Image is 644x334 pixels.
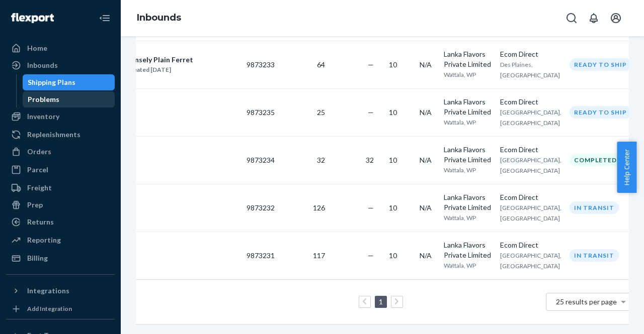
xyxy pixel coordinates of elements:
div: Ecom Direct [500,192,561,202]
ol: breadcrumbs [129,4,189,33]
div: Lanka Flavors Private Limited [444,97,492,117]
a: Orders [6,144,115,160]
a: Replenishments [6,127,115,143]
img: Flexport logo [11,13,54,23]
a: Problems [23,91,115,107]
a: Returns [6,214,115,230]
div: Returns [27,217,54,227]
div: Lanka Flavors Private Limited [444,49,492,69]
span: Des Plaines, [GEOGRAPHIC_DATA] [500,61,560,79]
span: — [368,203,374,212]
a: Page 1 is your current page [377,297,385,306]
div: Lanka Flavors Private Limited [444,240,492,260]
td: 9873231 [243,232,279,279]
div: Completed [570,154,621,166]
span: 32 [366,156,374,164]
span: [GEOGRAPHIC_DATA], [GEOGRAPHIC_DATA] [500,156,561,174]
span: Wattala, WP [444,119,476,126]
div: Problems [28,94,59,104]
span: [GEOGRAPHIC_DATA], [GEOGRAPHIC_DATA] [500,108,561,127]
div: Ecom Direct [500,240,561,250]
td: 9873235 [243,88,279,136]
span: 10 [389,251,397,260]
div: Add Integration [27,304,72,313]
div: Inbounds [27,60,58,70]
div: Lanka Flavors Private Limited [444,192,492,212]
span: 10 [389,203,397,212]
span: 64 [317,60,325,69]
td: 9873234 [243,136,279,184]
div: Prep [27,200,43,210]
span: — [368,251,374,260]
td: 9873232 [243,184,279,232]
div: Tensely Plain Ferret [126,55,193,65]
a: Inventory [6,108,115,125]
div: Ready to ship [570,58,631,71]
a: Prep [6,197,115,213]
div: Created [DATE] [126,65,193,75]
span: N/A [420,60,432,69]
div: Billing [27,253,48,263]
span: N/A [420,156,432,164]
button: Open account menu [606,8,626,28]
div: Replenishments [27,130,80,140]
a: Shipping Plans [23,74,115,90]
a: Parcel [6,162,115,178]
span: 32 [317,156,325,164]
span: 10 [389,60,397,69]
span: 25 results per page [556,297,617,306]
div: Freight [27,183,52,193]
div: Inventory [27,112,59,122]
span: N/A [420,203,432,212]
div: Ecom Direct [500,145,561,155]
a: Inbounds [137,12,181,23]
span: 10 [389,156,397,164]
a: Inbounds [6,57,115,73]
span: Wattala, WP [444,262,476,269]
a: Reporting [6,232,115,248]
span: 25 [317,108,325,117]
div: Parcel [27,165,48,175]
button: Open Search Box [561,8,582,28]
span: 126 [313,203,325,212]
span: 10 [389,108,397,117]
span: — [368,60,374,69]
button: Close Navigation [95,8,115,28]
div: Ecom Direct [500,49,561,59]
a: Add Integration [6,303,115,315]
div: Shipping Plans [28,77,75,87]
a: Freight [6,180,115,196]
span: 117 [313,251,325,260]
span: Wattala, WP [444,166,476,174]
a: Home [6,40,115,56]
span: Wattala, WP [444,214,476,221]
a: Billing [6,250,115,266]
span: [GEOGRAPHIC_DATA], [GEOGRAPHIC_DATA] [500,204,561,222]
div: Lanka Flavors Private Limited [444,145,492,165]
td: 9873233 [243,41,279,88]
div: In transit [570,201,619,214]
span: — [368,108,374,117]
div: Integrations [27,286,69,296]
button: Open notifications [584,8,604,28]
div: Ecom Direct [500,97,561,107]
span: N/A [420,108,432,117]
div: Orders [27,147,51,157]
div: Ready to ship [570,106,631,119]
div: Home [27,43,47,53]
button: Help Center [617,142,636,193]
div: Reporting [27,235,61,245]
span: [GEOGRAPHIC_DATA], [GEOGRAPHIC_DATA] [500,252,561,270]
span: Wattala, WP [444,71,476,78]
div: In transit [570,249,619,262]
span: N/A [420,251,432,260]
button: Integrations [6,283,115,299]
